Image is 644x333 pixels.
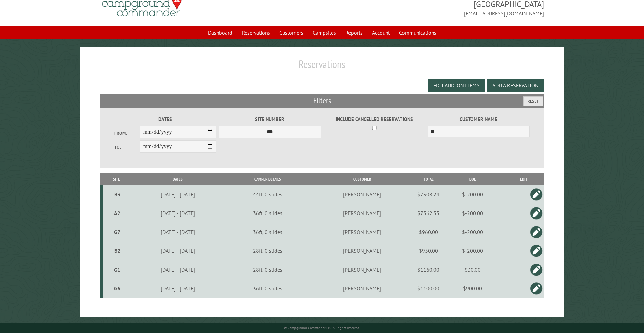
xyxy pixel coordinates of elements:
label: Include Cancelled Reservations [323,115,425,123]
td: [PERSON_NAME] [309,279,415,298]
button: Add a Reservation [487,79,544,92]
td: $-200.00 [442,204,503,223]
td: 36ft, 0 slides [226,204,309,223]
th: Due [442,173,503,185]
h2: Filters [100,94,544,107]
label: To: [114,144,140,150]
th: Edit [503,173,544,185]
div: G7 [106,229,129,235]
div: G1 [106,266,129,273]
td: $-200.00 [442,241,503,260]
td: $900.00 [442,279,503,298]
div: A2 [106,210,129,217]
th: Camper Details [226,173,309,185]
div: B2 [106,247,129,254]
a: Reservations [238,26,274,39]
td: [PERSON_NAME] [309,223,415,241]
a: Account [368,26,394,39]
td: [PERSON_NAME] [309,241,415,260]
td: 28ft, 0 slides [226,260,309,279]
th: Total [415,173,442,185]
label: Dates [114,115,217,123]
td: 36ft, 0 slides [226,223,309,241]
a: Customers [275,26,307,39]
td: [PERSON_NAME] [309,204,415,223]
td: 36ft, 0 slides [226,279,309,298]
td: 28ft, 0 slides [226,241,309,260]
a: Communications [395,26,440,39]
th: Site [103,173,130,185]
div: [DATE] - [DATE] [131,285,225,292]
td: 44ft, 0 slides [226,185,309,204]
div: [DATE] - [DATE] [131,229,225,235]
div: [DATE] - [DATE] [131,266,225,273]
div: [DATE] - [DATE] [131,191,225,198]
td: $960.00 [415,223,442,241]
a: Dashboard [204,26,236,39]
div: [DATE] - [DATE] [131,210,225,217]
label: Customer Name [428,115,530,123]
button: Edit Add-on Items [428,79,485,92]
th: Customer [309,173,415,185]
small: © Campground Commander LLC. All rights reserved. [284,326,360,330]
td: [PERSON_NAME] [309,185,415,204]
div: B3 [106,191,129,198]
label: From: [114,130,140,136]
div: [DATE] - [DATE] [131,247,225,254]
td: $-200.00 [442,185,503,204]
div: G6 [106,285,129,292]
th: Dates [130,173,226,185]
td: $7308.24 [415,185,442,204]
td: $930.00 [415,241,442,260]
td: $30.00 [442,260,503,279]
label: Site Number [219,115,321,123]
td: $1100.00 [415,279,442,298]
td: $-200.00 [442,223,503,241]
button: Reset [523,96,543,106]
a: Campsites [309,26,340,39]
h1: Reservations [100,58,544,76]
a: Reports [341,26,367,39]
td: $1160.00 [415,260,442,279]
td: $7362.33 [415,204,442,223]
td: [PERSON_NAME] [309,260,415,279]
